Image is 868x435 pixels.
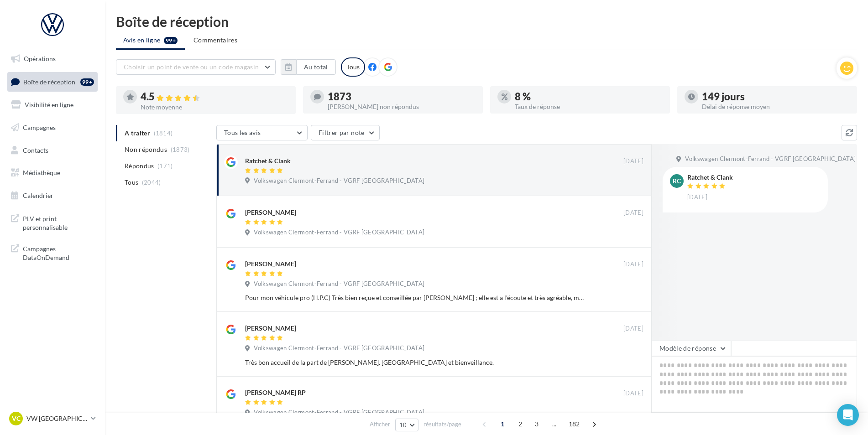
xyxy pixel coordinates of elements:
span: (171) [157,162,173,170]
button: 10 [395,419,418,431]
div: [PERSON_NAME] [245,208,296,217]
button: Au total [296,59,336,75]
span: Tous les avis [224,129,261,136]
span: RC [673,176,681,186]
a: Opérations [5,49,99,68]
a: Médiathèque [5,163,99,182]
p: VW [GEOGRAPHIC_DATA] [26,414,87,423]
div: 149 jours [702,92,850,102]
div: [PERSON_NAME] [245,324,296,333]
span: PLV et print personnalisable [23,212,94,232]
div: [PERSON_NAME] [245,259,296,269]
div: 8 % [515,92,663,102]
a: Contacts [5,141,99,160]
span: Campagnes DataOnDemand [23,243,94,262]
span: Volkswagen Clermont-Ferrand - VGRF [GEOGRAPHIC_DATA] [254,177,424,185]
span: (1873) [171,146,190,153]
span: Campagnes [23,124,56,131]
span: VC [12,414,21,423]
span: Médiathèque [23,169,60,176]
span: 2 [513,417,528,431]
span: ... [547,417,562,431]
div: Tous [341,57,365,77]
a: Boîte de réception99+ [5,72,99,92]
span: 1 [495,417,510,431]
span: Contacts [23,146,48,154]
span: 10 [399,421,407,429]
a: PLV et print personnalisable [5,209,99,236]
span: Opérations [24,55,56,62]
span: [DATE] [623,260,643,269]
div: Taux de réponse [515,104,663,110]
button: Au total [281,59,336,75]
span: Calendrier [23,192,53,199]
span: Non répondus [125,145,167,154]
div: Open Intercom Messenger [837,404,859,426]
div: [PERSON_NAME] RP [245,388,306,397]
span: Volkswagen Clermont-Ferrand - VGRF [GEOGRAPHIC_DATA] [685,155,856,163]
span: [DATE] [687,193,707,202]
div: 99+ [80,78,94,86]
div: Pour mon véhicule pro (H.P.C) Très bien reçue et conseillée par [PERSON_NAME] ; elle est a l'écou... [245,293,584,302]
a: Campagnes DataOnDemand [5,239,99,266]
div: Délai de réponse moyen [702,104,850,110]
span: [DATE] [623,209,643,217]
div: Note moyenne [141,104,288,110]
span: Boîte de réception [23,78,75,85]
div: 1873 [328,92,476,102]
div: Très bon accueil de la part de [PERSON_NAME]. [GEOGRAPHIC_DATA] et bienveillance. [245,358,584,367]
a: Visibilité en ligne [5,95,99,114]
span: Choisir un point de vente ou un code magasin [124,63,259,71]
span: Visibilité en ligne [25,101,73,109]
div: Ratchet & Clank [687,174,733,181]
span: (2044) [142,179,161,186]
span: [DATE] [623,389,643,398]
span: [DATE] [623,325,643,333]
span: résultats/page [424,420,461,429]
div: 4.5 [141,92,288,102]
button: Filtrer par note [311,125,380,140]
div: Ratchet & Clank [245,156,291,166]
span: 182 [565,417,584,431]
a: Calendrier [5,186,99,205]
span: [DATE] [623,157,643,166]
button: Tous les avis [216,125,308,140]
span: Volkswagen Clermont-Ferrand - VGRF [GEOGRAPHIC_DATA] [254,228,424,237]
span: 3 [529,417,544,431]
a: Campagnes [5,118,99,137]
button: Modèle de réponse [652,341,731,356]
span: Répondus [125,161,154,171]
span: Afficher [370,420,390,429]
span: Commentaires [193,36,237,45]
a: VC VW [GEOGRAPHIC_DATA] [7,410,98,427]
span: Tous [125,178,138,187]
span: Volkswagen Clermont-Ferrand - VGRF [GEOGRAPHIC_DATA] [254,409,424,417]
span: Volkswagen Clermont-Ferrand - VGRF [GEOGRAPHIC_DATA] [254,344,424,352]
span: Volkswagen Clermont-Ferrand - VGRF [GEOGRAPHIC_DATA] [254,280,424,288]
div: Boîte de réception [116,15,857,28]
button: Choisir un point de vente ou un code magasin [116,59,276,75]
div: [PERSON_NAME] non répondus [328,104,476,110]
